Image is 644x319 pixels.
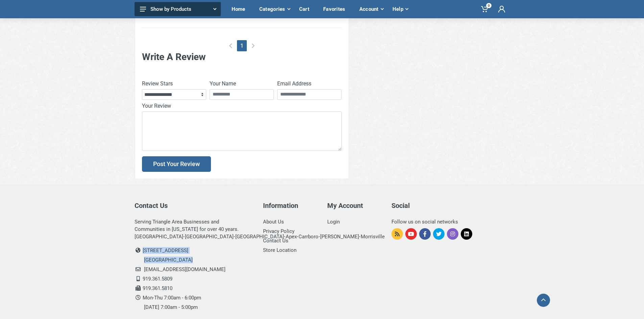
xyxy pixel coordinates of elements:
span: 0 [486,3,492,8]
li: [DATE] 7:00am - 5:00pm [144,302,253,312]
button: Show by Products [135,2,221,16]
div: Follow us on social networks [391,218,510,225]
li: [GEOGRAPHIC_DATA] [144,255,253,265]
div: Cart [294,2,318,16]
div: Serving Triangle Area Businesses and Communities in [US_STATE] for over 40 years. [GEOGRAPHIC_DAT... [135,218,253,240]
div: Categories [255,2,294,16]
label: Your Name [210,80,236,88]
li: 919.361.5809 [135,274,253,284]
strong: · [234,234,235,240]
a: Store Location [263,247,296,253]
li: Mon-Thu 7:00am - 6:00pm [135,293,253,302]
label: Email Address [277,80,311,88]
h5: Social [391,202,510,210]
div: Home [227,2,255,16]
a: [EMAIL_ADDRESS][DOMAIN_NAME] [144,266,225,272]
h5: My Account [327,202,381,210]
li: 919.361.5810 [135,284,253,293]
label: Review Stars [142,80,173,88]
a: Contact Us [263,238,288,244]
h5: Information [263,202,317,210]
li: [STREET_ADDRESS] [135,246,253,255]
a: Login [327,219,340,225]
strong: · [183,234,185,240]
label: Your Review [142,102,171,110]
button: 1 [237,40,247,51]
div: Help [388,2,412,16]
button: Post Your Review [142,156,211,172]
a: About Us [263,219,284,225]
div: Account [355,2,388,16]
a: Privacy Policy [263,228,294,234]
h5: Contact Us [135,202,253,210]
h3: Write A Review [142,51,342,63]
div: Favorites [318,2,355,16]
